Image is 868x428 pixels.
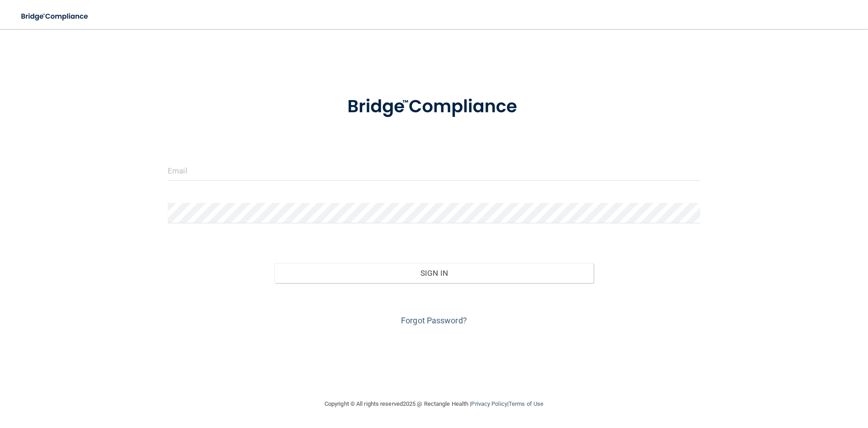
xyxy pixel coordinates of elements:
[14,7,97,26] img: bridge_compliance_login_screen.278c3ca4.svg
[274,263,594,283] button: Sign In
[168,160,700,181] input: Email
[329,83,539,130] img: bridge_compliance_login_screen.278c3ca4.svg
[401,316,467,325] a: Forgot Password?
[509,400,543,407] a: Terms of Use
[269,390,599,418] div: Copyright © All rights reserved 2025 @ Rectangle Health | |
[471,400,507,407] a: Privacy Policy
